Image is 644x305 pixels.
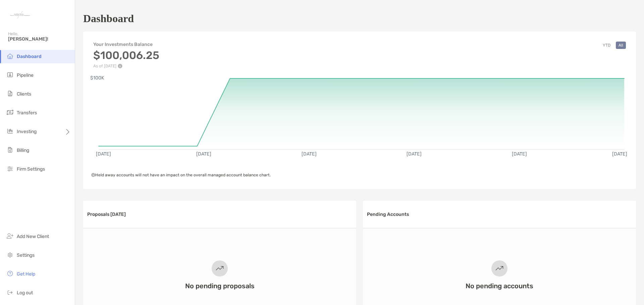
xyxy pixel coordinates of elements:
[93,64,159,68] p: As of [DATE]
[6,108,14,116] img: transfers icon
[196,151,211,157] text: [DATE]
[6,71,14,79] img: pipeline icon
[466,282,533,290] h3: No pending accounts
[6,52,14,60] img: dashboard icon
[17,147,29,153] span: Billing
[118,64,122,68] img: Performance Info
[367,211,409,217] h3: Pending Accounts
[302,151,317,157] text: [DATE]
[17,252,35,258] span: Settings
[96,151,111,157] text: [DATE]
[93,49,159,62] h3: $100,006.25
[17,54,42,59] span: Dashboard
[8,36,71,42] span: [PERSON_NAME]!
[17,91,31,97] span: Clients
[600,42,613,49] button: YTD
[512,151,527,157] text: [DATE]
[6,127,14,135] img: investing icon
[8,3,32,27] img: Zoe Logo
[185,282,255,290] h3: No pending proposals
[17,271,35,277] span: Get Help
[17,72,34,78] span: Pipeline
[407,151,422,157] text: [DATE]
[616,42,626,49] button: All
[6,146,14,154] img: billing icon
[87,211,126,217] h3: Proposals [DATE]
[612,151,627,157] text: [DATE]
[17,166,45,172] span: Firm Settings
[6,232,14,240] img: add_new_client icon
[83,12,134,25] h1: Dashboard
[17,129,37,134] span: Investing
[17,234,49,239] span: Add New Client
[17,110,37,116] span: Transfers
[6,269,14,278] img: get-help icon
[6,288,14,296] img: logout icon
[90,75,104,81] text: $100K
[6,165,14,173] img: firm-settings icon
[6,89,14,98] img: clients icon
[91,173,271,177] span: Held away accounts will not have an impact on the overall managed account balance chart.
[6,251,14,259] img: settings icon
[93,42,159,47] h4: Your Investments Balance
[17,290,33,296] span: Log out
